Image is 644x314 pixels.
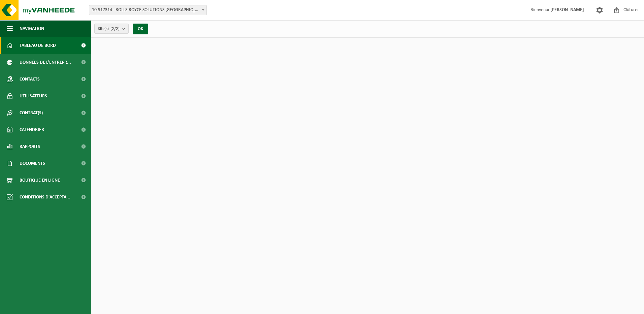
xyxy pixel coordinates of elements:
[98,24,120,34] span: Site(s)
[20,155,45,172] span: Documents
[20,172,60,189] span: Boutique en ligne
[20,88,47,104] span: Utilisateurs
[110,27,120,31] count: (2/2)
[20,138,40,155] span: Rapports
[20,37,56,54] span: Tableau de bord
[20,20,44,37] span: Navigation
[550,7,584,12] strong: [PERSON_NAME]
[89,5,207,15] span: 10-917314 - ROLLS-ROYCE SOLUTIONS LIÈGE SA - GRÂCE-HOLLOGNE
[20,54,71,71] span: Données de l'entrepr...
[133,24,148,34] button: OK
[94,24,129,34] button: Site(s)(2/2)
[89,5,206,15] span: 10-917314 - ROLLS-ROYCE SOLUTIONS LIÈGE SA - GRÂCE-HOLLOGNE
[20,104,43,121] span: Contrat(s)
[20,71,40,88] span: Contacts
[20,121,44,138] span: Calendrier
[20,189,70,206] span: Conditions d'accepta...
